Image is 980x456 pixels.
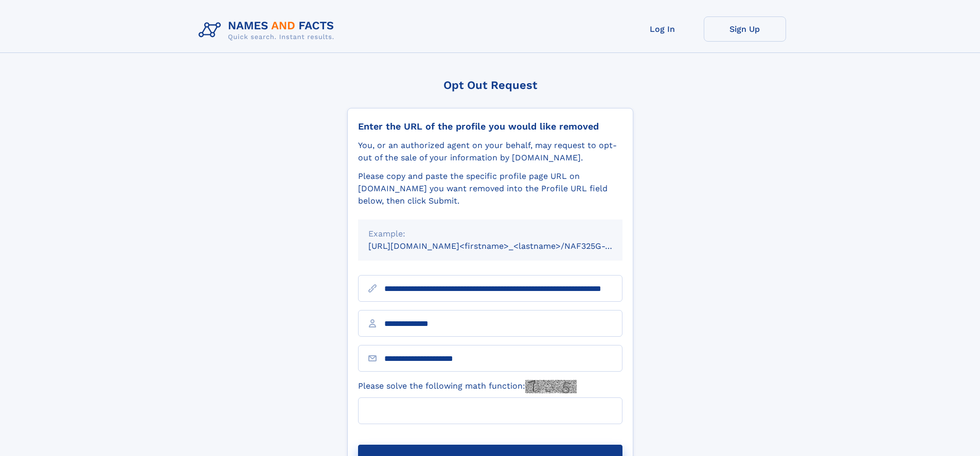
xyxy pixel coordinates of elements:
div: Enter the URL of the profile you would like removed [358,121,622,132]
small: [URL][DOMAIN_NAME]<firstname>_<lastname>/NAF325G-xxxxxxxx [368,241,642,251]
div: Please copy and paste the specific profile page URL on [DOMAIN_NAME] you want removed into the Pr... [358,170,622,207]
a: Sign Up [704,16,786,42]
div: Opt Out Request [347,79,633,92]
div: Example: [368,228,612,240]
a: Log In [621,16,704,42]
label: Please solve the following math function: [358,380,577,393]
div: You, or an authorized agent on your behalf, may request to opt-out of the sale of your informatio... [358,139,622,164]
img: Logo Names and Facts [194,16,343,44]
